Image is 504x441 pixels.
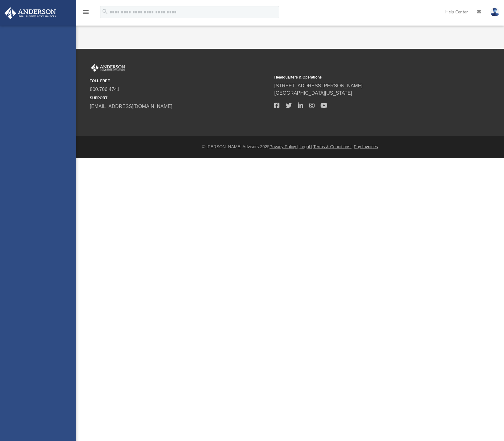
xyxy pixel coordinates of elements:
a: [GEOGRAPHIC_DATA][US_STATE] [274,90,352,96]
i: menu [82,9,89,16]
a: [EMAIL_ADDRESS][DOMAIN_NAME] [90,104,172,109]
a: Privacy Policy | [270,144,299,149]
img: Anderson Advisors Platinum Portal [3,7,58,19]
small: Headquarters & Operations [274,75,454,80]
a: Terms & Conditions | [313,144,353,149]
a: [STREET_ADDRESS][PERSON_NAME] [274,83,362,88]
small: SUPPORT [90,95,270,101]
img: Anderson Advisors Platinum Portal [90,64,126,72]
a: menu [82,12,89,16]
small: TOLL FREE [90,78,270,84]
i: search [102,8,108,15]
a: 800.706.4741 [90,87,120,92]
div: © [PERSON_NAME] Advisors 2025 [76,144,504,150]
a: Pay Invoices [354,144,378,149]
img: User Pic [490,8,499,16]
a: Legal | [299,144,312,149]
